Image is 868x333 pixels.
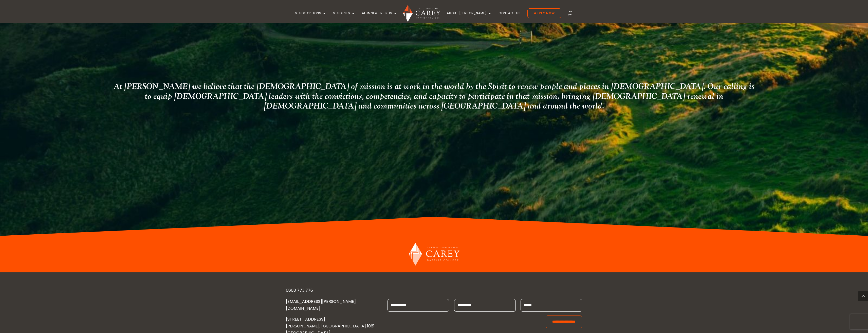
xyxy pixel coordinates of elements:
[498,11,521,23] a: Contact Us
[362,11,397,23] a: Alumni & Friends
[333,11,355,23] a: Students
[286,287,313,293] a: 0800 773 776
[295,11,326,23] a: Study Options
[286,299,356,311] a: [EMAIL_ADDRESS][PERSON_NAME][DOMAIN_NAME]
[409,261,459,267] a: Carey Baptist College
[409,243,459,266] img: Carey Baptist College
[403,5,440,22] img: Carey Baptist College
[447,11,492,23] a: About [PERSON_NAME]
[113,82,755,113] h2: At [PERSON_NAME] we believe that the [DEMOGRAPHIC_DATA] of mission is at work in the world by the...
[527,8,561,18] a: Apply Now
